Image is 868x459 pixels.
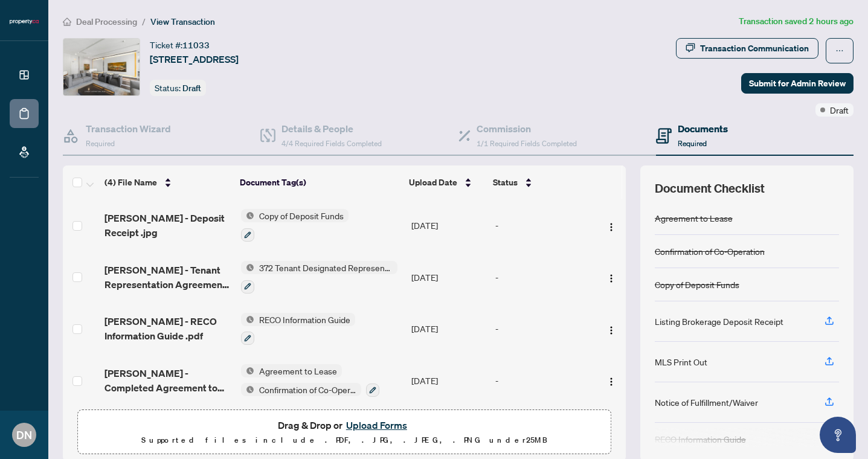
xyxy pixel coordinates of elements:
span: Upload Date [409,176,457,189]
button: Logo [602,216,621,235]
div: - [495,271,591,284]
img: Status Icon [241,364,254,377]
span: RECO Information Guide [254,313,355,326]
span: (4) File Name [104,176,157,189]
div: Listing Brokerage Deposit Receipt [655,315,783,328]
img: IMG-C12404809_1.jpg [63,39,140,95]
img: Status Icon [241,209,254,222]
td: [DATE] [407,303,490,355]
h4: Transaction Wizard [86,121,171,136]
span: Submit for Admin Review [749,74,846,93]
button: Status Icon372 Tenant Designated Representation Agreement with Company Schedule A [241,261,397,294]
span: Required [678,139,707,148]
div: Transaction Communication [700,39,809,58]
span: Required [86,139,115,148]
li: / [142,14,146,28]
div: MLS Print Out [655,355,707,368]
button: Transaction Communication [676,38,818,59]
button: Submit for Admin Review [741,73,854,94]
button: Status IconAgreement to LeaseStatus IconConfirmation of Co-Operation [241,364,379,397]
h4: Documents [678,121,728,136]
div: Notice of Fulfillment/Waiver [655,396,758,409]
img: Status Icon [241,313,254,326]
span: home [63,18,71,26]
span: [STREET_ADDRESS] [150,52,239,66]
div: Copy of Deposit Funds [655,278,739,291]
th: (4) File Name [100,165,235,199]
button: Upload Forms [342,417,411,433]
img: Logo [606,326,616,335]
span: Status [493,176,518,189]
p: Supported files include .PDF, .JPG, .JPEG, .PNG under 25 MB [85,433,603,448]
span: [PERSON_NAME] - Deposit Receipt .jpg [104,211,231,240]
article: Transaction saved 2 hours ago [739,14,854,28]
span: Copy of Deposit Funds [254,209,349,222]
span: Document Checklist [655,180,765,197]
th: Document Tag(s) [235,165,404,199]
span: 372 Tenant Designated Representation Agreement with Company Schedule A [254,261,397,274]
div: Ticket #: [150,38,210,52]
td: [DATE] [407,355,490,406]
h4: Details & People [281,121,382,136]
div: - [495,219,591,232]
span: Confirmation of Co-Operation [254,383,361,396]
img: Logo [606,274,616,283]
span: Draft [182,83,201,94]
span: Agreement to Lease [254,364,342,377]
span: Draft [830,103,849,117]
div: Status: [150,80,206,96]
button: Logo [602,268,621,287]
span: [PERSON_NAME] - Tenant Representation Agreement with Propertyca Schedule A .pdf [104,263,231,292]
span: ellipsis [835,47,844,55]
span: Drag & Drop or [278,417,411,433]
button: Status IconCopy of Deposit Funds [241,209,349,242]
td: [DATE] [407,199,490,251]
div: - [495,374,591,387]
h4: Commission [477,121,577,136]
span: DN [16,426,32,443]
div: - [495,322,591,335]
button: Open asap [820,417,856,453]
span: Deal Processing [76,16,137,27]
span: 11033 [182,40,210,51]
button: Logo [602,371,621,390]
img: Logo [606,222,616,232]
button: Status IconRECO Information Guide [241,313,355,345]
div: Agreement to Lease [655,211,733,225]
th: Status [488,165,593,199]
span: [PERSON_NAME] - Completed Agreement to Lease and Confirmation of Co-op.pdf [104,366,231,395]
td: [DATE] [407,251,490,303]
span: View Transaction [150,16,215,27]
span: Drag & Drop orUpload FormsSupported files include .PDF, .JPG, .JPEG, .PNG under25MB [78,410,611,455]
img: Status Icon [241,383,254,396]
span: 4/4 Required Fields Completed [281,139,382,148]
img: logo [10,18,39,25]
img: Status Icon [241,261,254,274]
th: Upload Date [404,165,487,199]
img: Logo [606,377,616,387]
button: Logo [602,319,621,338]
div: Confirmation of Co-Operation [655,245,765,258]
span: 1/1 Required Fields Completed [477,139,577,148]
span: [PERSON_NAME] - RECO Information Guide .pdf [104,314,231,343]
